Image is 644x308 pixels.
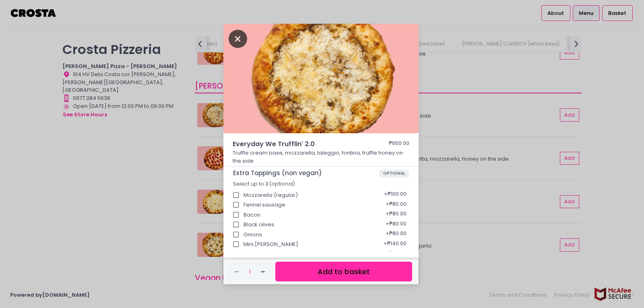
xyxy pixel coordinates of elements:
span: OPTIONAL [379,170,409,178]
div: + ₱80.00 [383,207,409,223]
button: Add to basket [275,262,412,281]
div: + ₱100.00 [381,188,409,203]
div: + ₱140.00 [381,237,409,252]
p: Truffle cream base, mozzarella, taleggio, fontina, truffle honey on the side [233,149,410,165]
span: Select up to 3 (optional) [233,180,295,187]
div: + ₱80.00 [383,217,409,232]
div: ₱650.00 [389,139,409,149]
img: Everyday We Trufflin' 2.0 [223,24,419,133]
div: + ₱80.00 [383,197,409,213]
div: + ₱80.00 [383,227,409,242]
div: + ₱80.00 [383,247,409,262]
button: Close [229,34,247,42]
span: Everyday We Trufflin' 2.0 [233,139,365,149]
span: Extra Toppings (non vegan) [233,170,379,177]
